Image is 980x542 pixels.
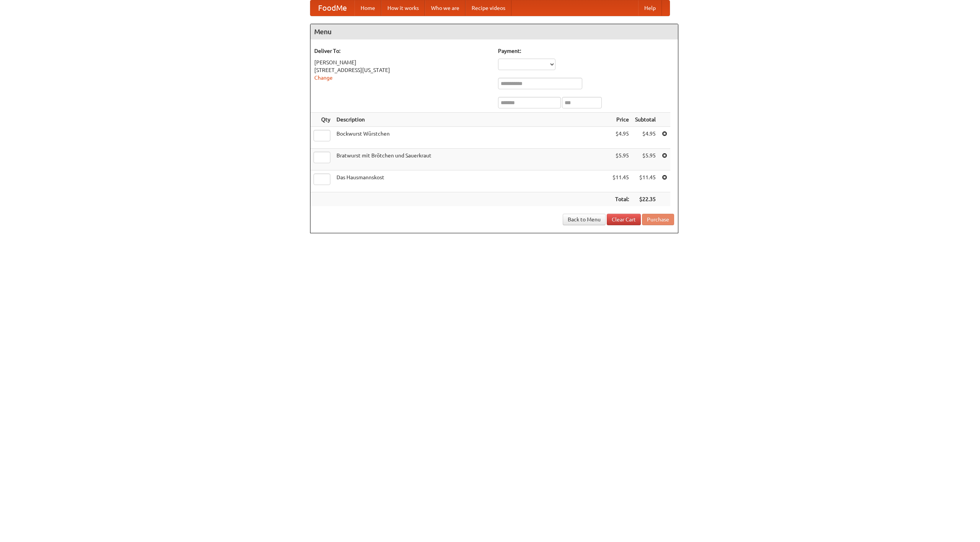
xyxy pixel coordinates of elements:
[609,127,632,149] td: $4.95
[310,113,333,127] th: Qty
[314,59,490,66] div: [PERSON_NAME]
[314,66,490,74] div: [STREET_ADDRESS][US_STATE]
[563,214,606,225] a: Back to Menu
[632,170,659,192] td: $11.45
[609,170,632,192] td: $11.45
[314,75,333,81] a: Change
[314,47,490,55] h5: Deliver To:
[310,0,354,16] a: FoodMe
[498,47,674,55] h5: Payment:
[609,113,632,127] th: Price
[609,149,632,170] td: $5.95
[465,0,511,16] a: Recipe videos
[632,192,659,206] th: $22.35
[333,149,609,170] td: Bratwurst mit Brötchen und Sauerkraut
[607,214,641,225] a: Clear Cart
[333,113,609,127] th: Description
[381,0,425,16] a: How it works
[632,113,659,127] th: Subtotal
[609,192,632,206] th: Total:
[632,149,659,170] td: $5.95
[354,0,381,16] a: Home
[632,127,659,149] td: $4.95
[310,24,678,39] h4: Menu
[638,0,662,16] a: Help
[333,170,609,192] td: Das Hausmannskost
[642,214,674,225] button: Purchase
[425,0,465,16] a: Who we are
[333,127,609,149] td: Bockwurst Würstchen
